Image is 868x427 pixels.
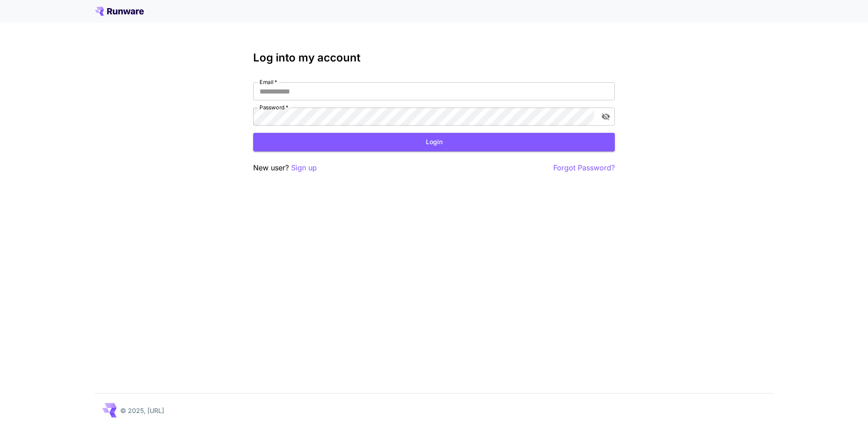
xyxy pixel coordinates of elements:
[253,133,615,151] button: Login
[598,108,614,125] button: toggle password visibility
[253,52,615,64] h3: Log into my account
[120,406,164,415] p: © 2025, [URL]
[253,162,317,174] p: New user?
[259,78,277,86] label: Email
[553,162,615,174] button: Forgot Password?
[291,162,317,174] button: Sign up
[259,103,288,111] label: Password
